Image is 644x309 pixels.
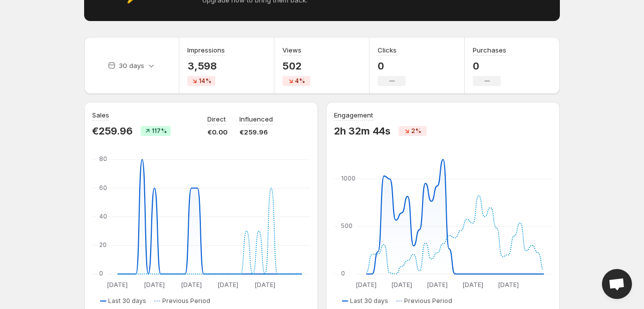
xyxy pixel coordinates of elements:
[239,127,273,137] p: €259.96
[99,269,103,277] text: 0
[218,281,238,288] text: [DATE]
[341,174,356,182] text: 1000
[498,281,519,288] text: [DATE]
[341,269,345,277] text: 0
[187,60,225,72] p: 3,598
[334,125,391,137] p: 2h 32m 44s
[99,184,107,191] text: 60
[162,297,210,305] span: Previous Period
[119,60,144,70] p: 30 days
[282,60,310,72] p: 502
[181,281,202,288] text: [DATE]
[144,281,165,288] text: [DATE]
[239,114,273,124] p: Influenced
[207,114,226,124] p: Direct
[282,45,301,55] h3: Views
[152,127,167,135] span: 117%
[463,281,483,288] text: [DATE]
[255,281,275,288] text: [DATE]
[207,127,227,137] p: €0.00
[99,212,107,220] text: 40
[392,281,412,288] text: [DATE]
[92,110,109,120] h3: Sales
[341,222,353,229] text: 500
[187,45,225,55] h3: Impressions
[92,125,133,137] p: €259.96
[427,281,448,288] text: [DATE]
[411,127,421,135] span: 2%
[99,241,107,248] text: 20
[404,297,452,305] span: Previous Period
[602,269,632,299] div: Open chat
[378,45,397,55] h3: Clicks
[199,77,211,85] span: 14%
[356,281,377,288] text: [DATE]
[334,110,373,120] h3: Engagement
[108,297,146,305] span: Last 30 days
[295,77,305,85] span: 4%
[473,60,506,72] p: 0
[350,297,388,305] span: Last 30 days
[107,281,128,288] text: [DATE]
[99,155,107,162] text: 80
[378,60,406,72] p: 0
[473,45,506,55] h3: Purchases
